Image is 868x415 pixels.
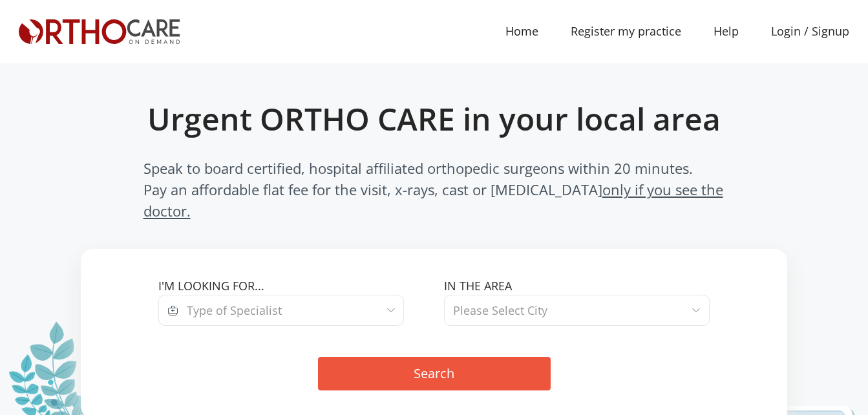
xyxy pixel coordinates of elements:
a: Login / Signup [755,23,865,40]
a: Register my practice [555,17,697,46]
label: In the area [444,277,710,295]
a: Home [489,17,555,46]
label: I'm looking for... [158,277,424,295]
span: Speak to board certified, hospital affiliated orthopedic surgeons within 20 minutes. Pay an affor... [143,158,725,222]
h1: Urgent ORTHO CARE in your local area [110,100,759,138]
span: Type of Specialist [187,303,282,318]
button: Search [318,357,551,390]
span: Please Select City [453,303,547,318]
a: Help [697,17,755,46]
